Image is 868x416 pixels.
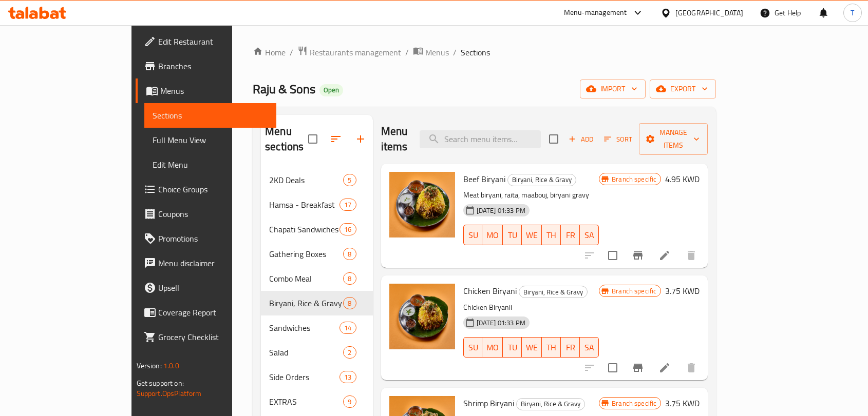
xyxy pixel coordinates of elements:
div: items [339,223,356,235]
div: Side Orders [269,371,339,383]
span: Select to update [602,245,624,266]
span: Select to update [602,357,624,379]
nav: breadcrumb [253,46,716,59]
div: Open [319,84,343,96]
span: Add item [564,131,597,147]
span: Chicken Biryani [463,283,517,299]
span: 14 [340,323,355,333]
div: EXTRAS9 [261,389,373,414]
span: import [588,83,637,95]
span: Select section [543,128,564,150]
span: Menus [425,46,449,58]
span: Biryani, Rice & Gravy [269,297,343,309]
span: Menu disclaimer [158,257,268,269]
span: Upsell [158,282,268,294]
span: 8 [344,299,355,308]
button: Add [564,131,597,147]
a: Branches [136,54,276,78]
h2: Menu items [381,124,408,154]
h2: Menu sections [265,124,308,154]
button: TH [542,337,561,358]
span: Coupons [158,208,268,220]
span: TH [546,340,557,355]
span: EXTRAS [269,395,343,408]
span: Grocery Checklist [158,331,268,343]
span: 8 [344,274,355,284]
input: search [420,130,541,148]
span: Combo Meal [269,272,343,285]
a: Sections [144,103,276,128]
span: Open [319,86,343,94]
span: Sandwiches [269,322,339,334]
h6: 4.95 KWD [665,172,700,186]
button: Manage items [639,123,708,155]
div: items [339,322,356,334]
span: Promotions [158,232,268,245]
a: Coupons [136,202,276,226]
a: Edit Restaurant [136,29,276,54]
div: items [339,199,356,211]
button: TU [503,337,522,358]
span: 5 [344,175,355,185]
span: Branch specific [608,174,661,184]
a: Menu disclaimer [136,251,276,275]
span: 16 [340,225,355,234]
span: 9 [344,397,355,407]
button: WE [522,225,542,245]
li: / [290,46,293,58]
div: Gathering Boxes8 [261,242,373,266]
button: SA [580,337,599,358]
span: Chapati Sandwiches - Breakfast [269,223,339,235]
div: Biryani, Rice & Gravy8 [261,291,373,315]
button: MO [482,337,503,358]
button: delete [679,355,704,380]
button: SU [463,337,483,358]
span: Coverage Report [158,306,268,319]
span: Select all sections [302,128,324,150]
div: 2KD Deals5 [261,168,373,192]
span: Biryani, Rice & Gravy [517,398,584,410]
div: items [343,174,356,186]
a: Edit menu item [658,249,671,262]
span: [DATE] 01:33 PM [473,318,530,328]
span: MO [486,340,499,355]
span: Beef Biryani [463,171,505,187]
button: MO [482,225,503,245]
button: import [580,80,646,98]
button: Branch-specific-item [626,243,650,268]
span: TU [507,228,518,243]
div: Salad [269,346,343,359]
div: items [343,395,356,408]
button: WE [522,337,542,358]
span: Sort [604,133,632,145]
span: T [851,7,854,18]
span: FR [565,340,576,355]
span: Sections [461,46,490,58]
span: SU [468,340,479,355]
span: SA [584,340,595,355]
span: Biryani, Rice & Gravy [519,286,587,298]
button: FR [561,225,580,245]
span: MO [486,228,499,243]
div: Biryani, Rice & Gravy [507,174,576,186]
h6: 3.75 KWD [665,396,700,410]
span: Branches [158,60,268,72]
a: Edit Menu [144,152,276,177]
span: Sort items [597,131,639,147]
span: Get support on: [137,377,184,390]
span: 1.0.0 [163,359,179,372]
a: Coverage Report [136,300,276,325]
span: TH [546,228,557,243]
div: Chapati Sandwiches - Breakfast16 [261,217,373,242]
button: TH [542,225,561,245]
div: Hamsa - Breakfast17 [261,192,373,217]
span: SA [584,228,595,243]
img: Beef Biryani [389,172,455,237]
div: Menu-management [564,7,627,19]
span: Raju & Sons [253,77,315,101]
li: / [405,46,409,58]
span: WE [526,228,538,243]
